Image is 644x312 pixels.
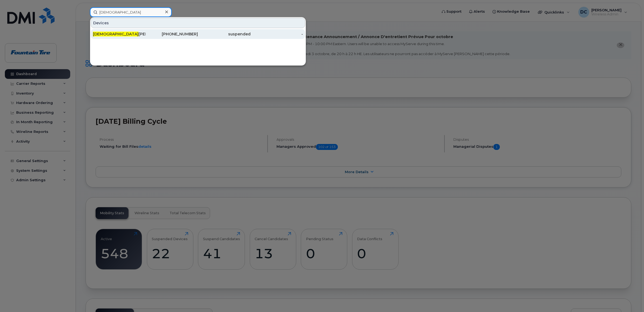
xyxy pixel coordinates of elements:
span: [DEMOGRAPHIC_DATA] [93,32,139,36]
a: [DEMOGRAPHIC_DATA][PERSON_NAME][PHONE_NUMBER]suspended- [91,29,305,39]
div: Devices [91,18,305,28]
div: [PERSON_NAME] [93,31,146,37]
div: - [251,31,303,37]
div: suspended [198,31,251,37]
iframe: Messenger Launcher [621,288,640,308]
div: [PHONE_NUMBER] [146,31,198,37]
